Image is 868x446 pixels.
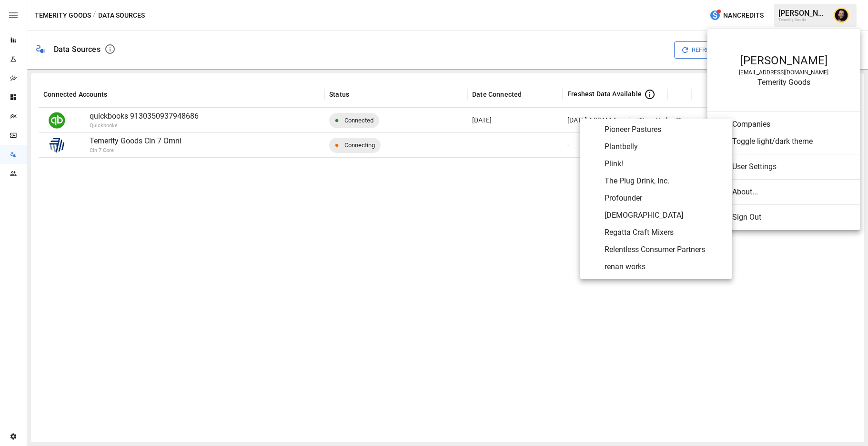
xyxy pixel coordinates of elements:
span: renan works [605,261,725,273]
span: [DEMOGRAPHIC_DATA] [605,210,725,221]
span: Profounder [605,193,725,204]
span: Sign Out [732,212,852,223]
span: Regatta Craft Mixers [605,227,725,238]
div: [PERSON_NAME] [717,54,850,67]
span: About... [732,186,852,198]
div: Temerity Goods [717,78,850,87]
span: Pioneer Pastures [605,124,725,135]
div: [EMAIL_ADDRESS][DOMAIN_NAME] [717,69,850,76]
span: Plink! [605,158,725,170]
span: The Plug Drink, Inc. [605,175,725,187]
span: Relentless Consumer Partners [605,244,725,255]
span: Toggle light/dark theme [732,136,852,147]
span: Companies [732,119,852,130]
span: User Settings [732,161,852,172]
span: Plantbelly [605,141,725,152]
